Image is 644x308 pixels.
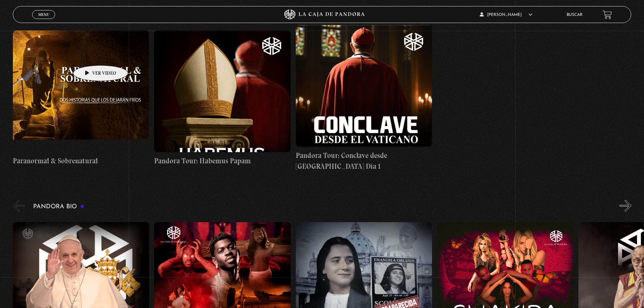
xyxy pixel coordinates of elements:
h4: Paranormal & Sobrenatural [13,156,149,166]
span: Cerrar [36,18,52,23]
button: Previous [13,8,25,20]
h4: Pandora Tour: Habemus Papam [154,156,290,166]
h3: Pandora Bio [33,204,84,210]
a: Paranormal & Sobrenatural [13,25,149,171]
a: Pandora Tour: Conclave desde [GEOGRAPHIC_DATA] Dia 1 [296,25,432,171]
span: Menu [38,13,49,17]
button: Previous [13,200,25,212]
h4: Pandora Tour: Conclave desde [GEOGRAPHIC_DATA] Dia 1 [296,150,432,171]
button: Next [620,8,631,20]
a: Buscar [567,13,582,17]
a: View your shopping cart [603,10,612,19]
button: Next [620,200,631,212]
span: [PERSON_NAME] [480,13,532,17]
a: Pandora Tour: Habemus Papam [154,25,290,171]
